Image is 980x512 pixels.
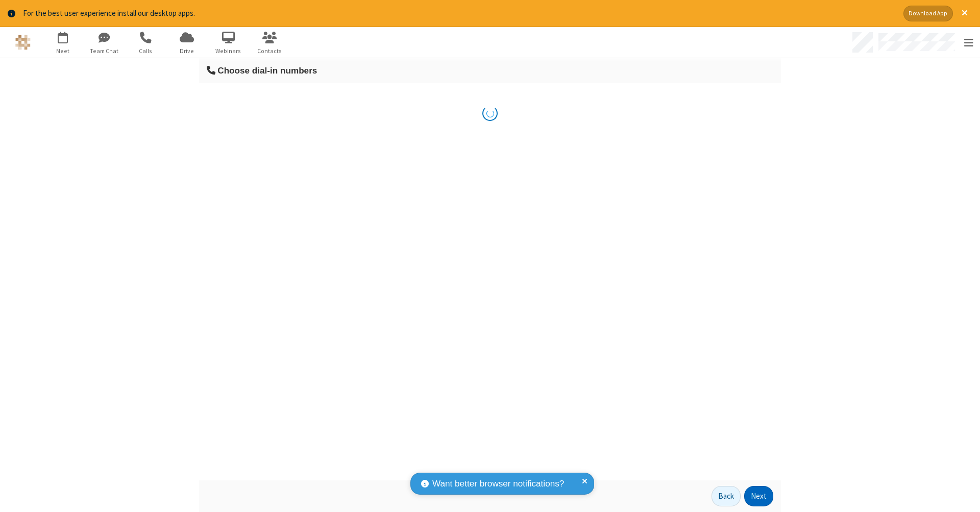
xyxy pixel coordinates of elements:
[903,6,953,21] button: Download App
[744,486,773,506] button: Next
[712,486,741,506] button: Back
[168,46,206,56] span: Drive
[127,46,165,56] span: Calls
[15,35,31,50] img: QA Selenium DO NOT DELETE OR CHANGE
[44,46,82,56] span: Meet
[432,477,564,491] span: Want better browser notifications?
[217,65,317,76] span: Choose dial-in numbers
[209,46,248,56] span: Webinars
[85,46,124,56] span: Team Chat
[23,8,896,19] div: For the best user experience install our desktop apps.
[251,46,289,56] span: Contacts
[957,6,972,21] button: Close alert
